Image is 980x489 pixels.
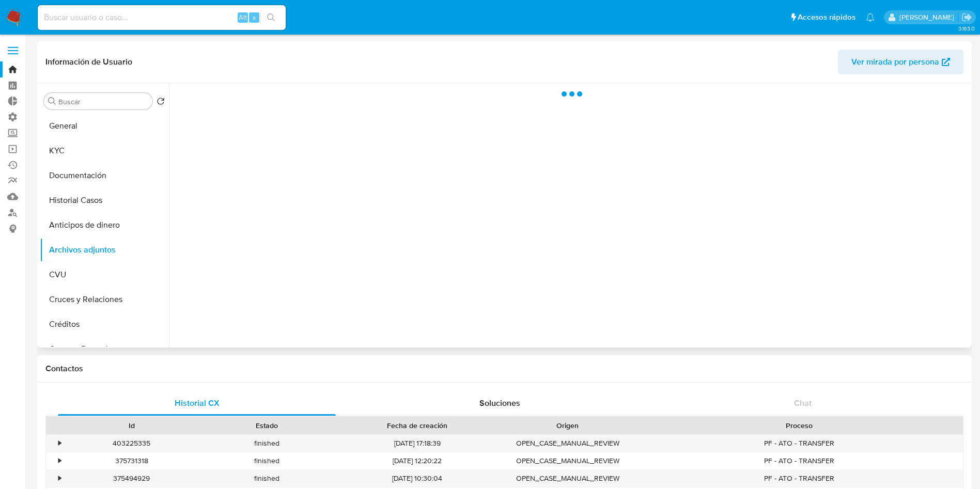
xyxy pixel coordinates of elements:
h1: Información de Usuario [45,57,132,67]
div: 375731318 [64,452,199,469]
button: Historial Casos [40,188,169,213]
div: finished [199,470,335,487]
div: Proceso [643,420,956,431]
button: Cruces y Relaciones [40,287,169,312]
div: finished [199,435,335,452]
h1: Contactos [45,364,963,374]
div: [DATE] 17:18:39 [335,435,500,452]
a: Notificaciones [866,13,875,22]
div: [DATE] 10:30:04 [335,470,500,487]
button: Cuentas Bancarias [40,337,169,361]
div: OPEN_CASE_MANUAL_REVIEW [500,435,635,452]
div: 375494929 [64,470,199,487]
span: Soluciones [479,397,520,409]
span: s [253,12,256,22]
div: • [58,438,61,448]
div: Fecha de creación [342,420,493,431]
div: • [58,474,61,483]
button: Ver mirada por persona [838,50,963,74]
span: Historial CX [175,397,220,409]
div: Origen [507,420,628,431]
div: Estado [207,420,328,431]
button: Créditos [40,312,169,337]
div: OPEN_CASE_MANUAL_REVIEW [500,470,635,487]
a: Salir [961,12,972,23]
div: PF - ATO - TRANSFER [635,452,963,469]
div: PF - ATO - TRANSFER [635,435,963,452]
div: Id [71,420,192,431]
input: Buscar [58,97,148,106]
div: PF - ATO - TRANSFER [635,470,963,487]
span: Chat [794,397,812,409]
button: Archivos adjuntos [40,238,169,262]
button: General [40,114,169,138]
div: [DATE] 12:20:22 [335,452,500,469]
button: Anticipos de dinero [40,213,169,238]
span: Ver mirada por persona [851,50,939,74]
div: finished [199,452,335,469]
span: Accesos rápidos [798,12,855,23]
button: KYC [40,138,169,163]
button: search-icon [260,10,282,25]
button: Volver al orden por defecto [157,97,165,108]
input: Buscar usuario o caso... [38,11,286,24]
div: • [58,456,61,466]
span: Alt [239,12,247,22]
button: Documentación [40,163,169,188]
div: OPEN_CASE_MANUAL_REVIEW [500,452,635,469]
p: gustavo.deseta@mercadolibre.com [899,12,958,22]
div: 403225335 [64,435,199,452]
button: Buscar [48,97,56,105]
button: CVU [40,262,169,287]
